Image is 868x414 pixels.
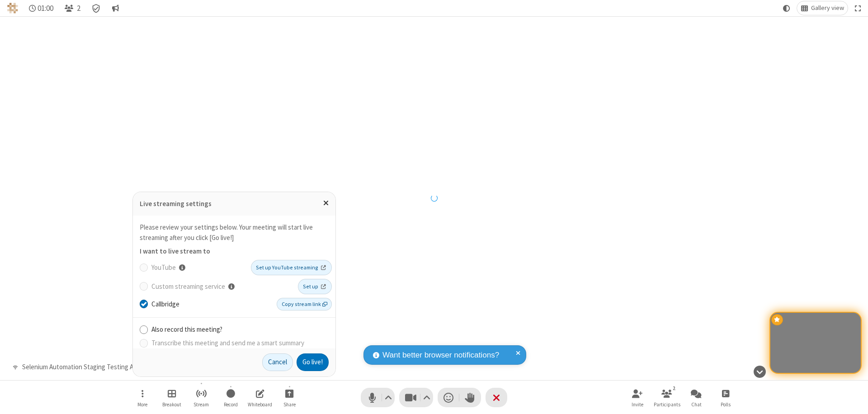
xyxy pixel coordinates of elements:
button: Raise hand [459,388,481,407]
div: 2 [670,384,678,392]
label: Transcribe this meeting and send me a smart summary [151,338,329,348]
a: Set up [298,279,332,294]
button: Stream [188,385,215,410]
button: Change layout [797,1,848,15]
button: Go live! [297,353,329,372]
label: Also record this meeting? [151,325,329,335]
button: Open menu [129,385,156,410]
button: End or leave meeting [486,388,507,407]
button: Live stream to a custom RTMP server must be set up before your meeting. [225,280,236,293]
button: Fullscreen [851,1,865,15]
button: Open chat [683,385,710,410]
button: Cancel [262,353,293,372]
button: Copy stream link [277,298,332,310]
span: Stream [193,402,209,407]
button: Send a reaction [438,388,459,407]
span: Record [224,402,238,407]
button: Close popover [316,192,335,214]
div: Timer [25,1,57,15]
button: Audio settings [382,388,395,407]
button: Conversation [108,1,123,15]
button: Video setting [421,388,433,407]
span: Breakout [162,402,181,407]
span: Want better browser notifications? [382,349,499,361]
div: Meeting details Encryption enabled [88,1,105,15]
span: 01:00 [38,4,53,13]
button: Start recording [217,385,244,410]
label: Callbridge [151,299,274,310]
span: 2 [77,4,80,13]
button: Invite participants (⌘+Shift+I) [624,385,651,410]
label: I want to live stream to [140,247,210,255]
span: Chat [691,402,702,407]
img: QA Selenium DO NOT DELETE OR CHANGE [7,3,18,14]
button: Open participant list [653,385,680,410]
span: Polls [721,402,731,407]
button: Manage Breakout Rooms [158,385,185,410]
label: Custom streaming service [151,280,295,293]
button: Open participant list [61,1,84,15]
span: Share [283,402,296,407]
span: Gallery view [811,5,844,12]
span: Copy stream link [282,300,327,308]
span: Whiteboard [248,402,272,407]
button: Open poll [712,385,739,410]
label: Please review your settings below. Your meeting will start live streaming after you click [Go live!] [140,223,313,242]
button: Open shared whiteboard [246,385,274,410]
button: Mute (⌘+Shift+A) [361,388,395,407]
span: Invite [632,402,643,407]
button: Start sharing [276,385,303,410]
label: Live streaming settings [140,199,212,208]
div: Selenium Automation Staging Testing Account [19,362,156,372]
label: YouTube [151,261,248,274]
button: Live stream to YouTube must be set up before your meeting. For instructions on how to set it up, ... [176,261,187,274]
button: Using system theme [779,1,794,15]
span: More [137,402,147,407]
span: Participants [654,402,680,407]
a: Set up YouTube streaming [251,260,332,275]
button: Hide [750,361,769,382]
button: Stop video (⌘+Shift+V) [399,388,433,407]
